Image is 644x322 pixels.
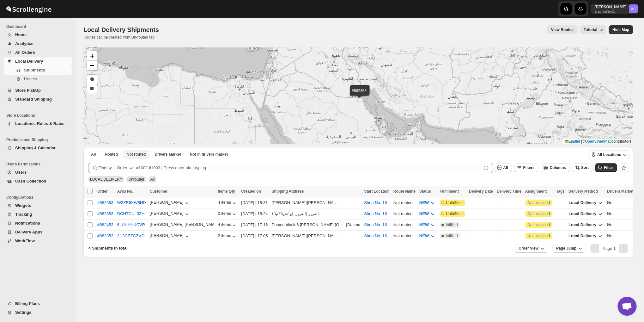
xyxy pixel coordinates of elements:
[4,66,72,75] button: Shipments
[90,61,94,69] span: −
[87,51,97,61] a: Zoom in
[364,211,387,216] button: Shop No. 16
[117,211,145,216] button: DCHTCUL3ZH
[497,222,521,228] div: -
[15,50,35,55] span: All Orders
[612,27,629,32] span: Hide Map
[128,177,144,182] span: Unrouted
[150,189,167,194] span: Customer
[150,211,190,217] button: [PERSON_NAME]
[150,200,190,206] div: [PERSON_NAME]
[594,9,626,13] p: arabfashion1
[241,233,268,239] div: [DATE] | 17:05
[607,189,633,194] span: Drivers Market
[347,222,360,228] div: Dasma
[607,200,633,206] div: No
[113,163,138,173] button: Order
[127,152,146,157] span: Not routed
[241,211,268,217] div: [DATE] | 18:24
[565,139,580,144] a: Leaflet
[469,189,493,194] span: Delivery Date
[525,189,547,194] span: Assignment
[629,4,638,13] span: Abizer Chikhly
[419,189,431,194] span: Status
[604,165,613,170] span: Filter
[528,212,550,216] button: Not assigned
[556,246,576,251] span: Page Jump
[6,137,73,142] span: Products and Shipping
[97,189,108,194] span: Order
[97,200,113,205] div: #882653
[190,152,228,157] span: Not in drivers market
[271,233,305,239] div: [PERSON_NAME]
[117,189,133,194] span: AWB No.
[565,198,607,208] button: Local Delivery
[15,41,33,46] span: Analytics
[117,222,145,227] button: 6LUHHHKCVR
[117,233,145,238] button: 3H3CBZGZVO
[150,222,214,228] button: [PERSON_NAME] [PERSON_NAME]
[241,200,268,206] div: [DATE] | 18:31
[551,27,573,32] span: View Routes
[151,150,185,159] button: Claimable
[607,233,633,239] div: No
[416,231,440,241] button: NEW
[594,4,626,9] p: [PERSON_NAME]
[607,222,633,228] div: No
[514,163,538,172] button: Filters
[393,222,416,228] div: Not routed
[393,200,416,206] div: Not routed
[355,90,365,97] img: Marker
[97,211,113,216] div: #882553
[241,189,261,194] span: Created on
[88,246,128,251] span: 4 Shipments in total
[97,233,113,238] button: #882353
[83,35,161,40] p: Routes can be created from Un-routed tab
[6,162,73,167] span: Users Permissions
[15,88,41,93] span: Store PickUp
[15,121,64,126] span: Locations, Rules & Rates
[581,139,582,144] span: |
[4,201,72,210] button: Widgets
[446,200,463,205] span: Unfulfilled
[547,25,577,34] button: view route
[364,200,387,205] button: Shop No. 16
[218,189,235,194] span: Items Qty
[503,165,508,170] span: All
[613,246,616,251] b: 1
[6,113,73,118] span: Store Locations
[307,233,339,239] div: [PERSON_NAME]
[393,233,416,239] div: Not routed
[90,52,94,60] span: +
[581,165,589,170] span: Sort
[416,220,440,230] button: NEW
[15,230,42,234] span: Delivery Apps
[24,68,45,72] span: Shipments
[497,211,521,217] div: -
[15,97,52,102] span: Standard Shipping
[218,200,237,206] div: 4 items
[446,233,458,238] span: fulfilled
[271,233,360,239] div: |
[585,139,612,144] a: OpenStreetMap
[355,90,365,97] img: Marker
[6,24,73,29] span: Dashboard
[218,233,237,239] div: 2 items
[4,299,72,308] button: Billing Plans
[588,150,630,159] button: All Locations
[271,189,304,194] span: Shipping Address
[591,4,638,14] button: User menu
[528,223,550,227] button: Not assigned
[83,26,159,33] span: Local Delivery Shipments
[515,244,547,253] button: Order View
[101,150,121,159] button: Routed
[271,211,360,217] div: |
[595,163,617,172] button: Filter
[469,233,493,239] div: -
[123,150,150,159] button: Unrouted
[15,32,27,37] span: Home
[15,203,31,208] span: Widgets
[15,179,46,183] span: Cash Collection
